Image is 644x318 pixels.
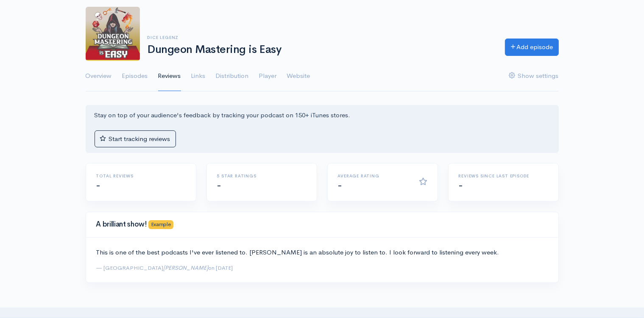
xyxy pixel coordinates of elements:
[86,105,559,153] div: Stay on top of your audience's feedback by tracking your podcast on 150+ iTunes stores.
[148,35,495,40] h6: Dice Legenz
[459,180,463,191] span: -
[148,44,495,56] h1: Dungeon Mastering is Easy
[505,39,559,56] a: Add episode
[259,61,277,91] a: Player
[122,61,148,91] a: Episodes
[287,61,310,91] a: Website
[148,220,173,229] span: Example
[96,180,101,191] span: -
[164,264,209,271] cite: Source Title
[338,174,409,178] h6: Average rating
[459,174,548,178] h6: Reviews since last episode
[158,61,181,91] a: Reviews
[338,180,343,191] span: -
[217,174,307,178] h6: 5 star ratings
[509,61,559,91] a: Show settings
[96,248,548,257] p: This is one of the best podcasts I've ever listened to. [PERSON_NAME] is an absolute joy to liste...
[96,220,548,229] h3: A brilliant show!
[96,264,548,272] footer: [GEOGRAPHIC_DATA] on [DATE]
[191,61,206,91] a: Links
[216,61,249,91] a: Distribution
[86,61,112,91] a: Overview
[217,180,222,191] span: -
[96,174,186,178] h6: Total reviews
[95,130,176,148] button: Start tracking reviews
